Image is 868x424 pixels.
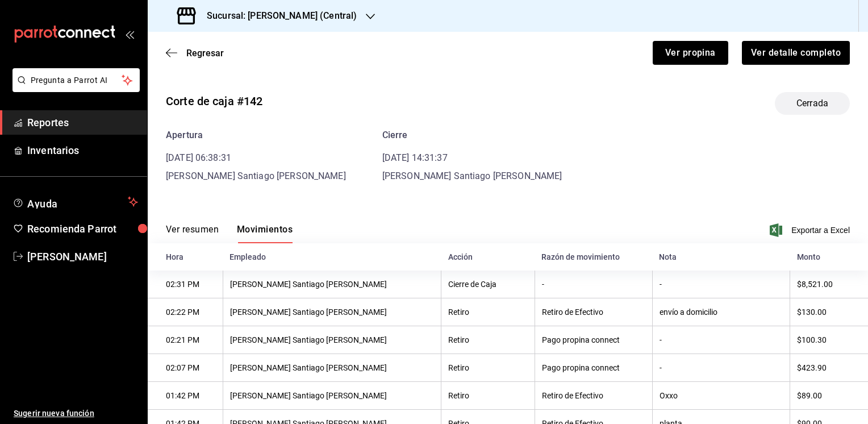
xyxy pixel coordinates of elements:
th: Retiro [441,326,535,354]
button: Pregunta a Parrot AI [12,68,140,92]
th: Razón de movimiento [535,243,652,271]
th: Pago propina connect [535,354,652,382]
div: Corte de caja #142 [166,93,262,110]
span: Recomienda Parrot [27,221,138,236]
th: 02:21 PM [148,326,223,354]
th: Hora [148,243,223,271]
th: 02:07 PM [148,354,223,382]
span: Sugerir nueva función [14,408,138,419]
th: Monto [790,243,868,271]
button: Ver detalle completo [742,41,850,65]
th: Empleado [223,243,441,271]
span: [PERSON_NAME] [27,249,138,264]
th: [PERSON_NAME] Santiago [PERSON_NAME] [223,354,441,382]
span: Reportes [27,115,138,130]
th: $423.90 [790,354,868,382]
th: Oxxo [652,382,790,410]
th: - [652,354,790,382]
button: Movimientos [237,224,293,243]
th: Retiro [441,298,535,326]
th: 02:22 PM [148,298,223,326]
span: Ayuda [27,195,123,209]
th: Acción [441,243,535,271]
div: Cierre [382,128,562,142]
th: [PERSON_NAME] Santiago [PERSON_NAME] [223,326,441,354]
th: [PERSON_NAME] Santiago [PERSON_NAME] [223,271,441,298]
th: [PERSON_NAME] Santiago [PERSON_NAME] [223,298,441,326]
th: Retiro [441,354,535,382]
th: 01:42 PM [148,382,223,410]
th: - [652,271,790,298]
th: 02:31 PM [148,271,223,298]
th: Retiro de Efectivo [535,382,652,410]
th: $130.00 [790,298,868,326]
th: - [535,271,652,298]
div: Apertura [166,128,346,142]
span: Pregunta a Parrot AI [31,74,122,86]
th: Retiro [441,382,535,410]
button: Regresar [166,48,224,59]
th: $100.30 [790,326,868,354]
div: navigation tabs [166,224,293,243]
span: [PERSON_NAME] Santiago [PERSON_NAME] [382,171,562,181]
span: [PERSON_NAME] Santiago [PERSON_NAME] [166,171,346,181]
th: $89.00 [790,382,868,410]
span: Inventarios [27,143,138,158]
button: open_drawer_menu [125,30,134,39]
th: Cierre de Caja [441,271,535,298]
time: [DATE] 14:31:37 [382,152,448,163]
button: Ver resumen [166,224,219,243]
button: Ver propina [653,41,728,65]
th: envío a domicilio [652,298,790,326]
time: [DATE] 06:38:31 [166,152,231,163]
th: [PERSON_NAME] Santiago [PERSON_NAME] [223,382,441,410]
th: Nota [652,243,790,271]
button: Exportar a Excel [772,223,850,237]
th: - [652,326,790,354]
th: Retiro de Efectivo [535,298,652,326]
span: Cerrada [790,97,835,110]
a: Pregunta a Parrot AI [8,82,140,94]
h3: Sucursal: [PERSON_NAME] (Central) [198,9,357,23]
th: $8,521.00 [790,271,868,298]
span: Regresar [186,48,224,59]
th: Pago propina connect [535,326,652,354]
